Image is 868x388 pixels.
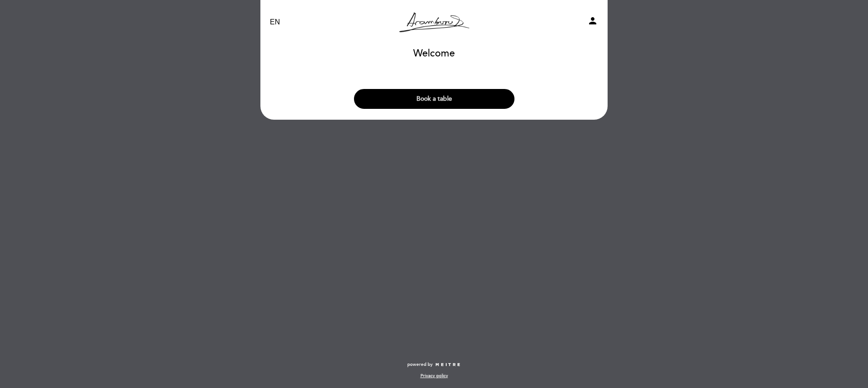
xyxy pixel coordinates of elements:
span: powered by [407,361,433,368]
a: Aramburu Resto [377,10,491,35]
h1: Welcome [413,48,455,59]
button: Book a table [354,89,514,109]
img: MEITRE [435,363,461,367]
a: Privacy policy [420,373,448,379]
a: powered by [407,361,461,368]
button: person [587,15,598,29]
i: person [587,15,598,26]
